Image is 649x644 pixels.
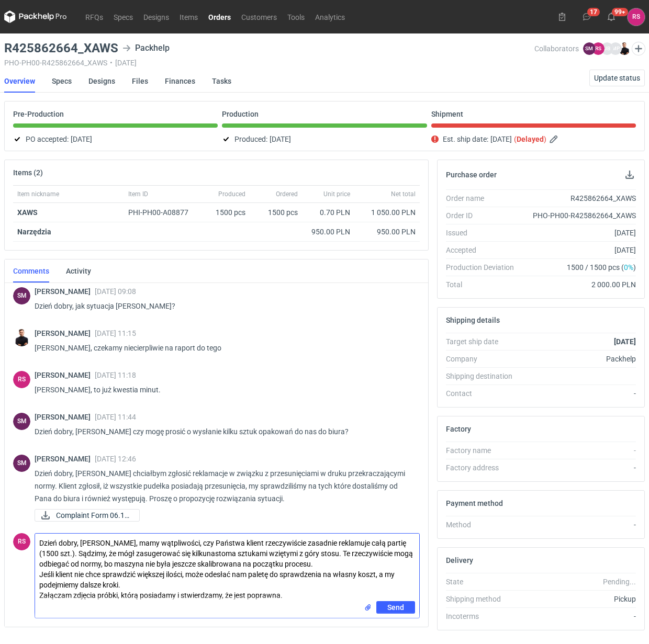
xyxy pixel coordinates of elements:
[35,425,411,438] p: Dzień dobry, [PERSON_NAME] czy mogę prosić o wysłanie kilku sztuk opakowań do nas do biura?
[13,287,30,304] figcaption: SM
[522,445,636,456] div: -
[567,262,636,273] span: 1500 / 1500 pcs ( )
[594,74,640,82] span: Update status
[13,133,218,145] div: PO accepted:
[522,519,636,530] div: -
[138,10,174,23] a: Designs
[17,228,51,236] strong: Narzędzia
[522,611,636,622] div: -
[250,203,302,222] div: 1500 pcs
[132,70,148,93] a: Files
[522,594,636,604] div: Pickup
[13,413,30,430] figcaption: SM
[583,42,596,55] figcaption: SM
[52,70,72,93] a: Specs
[222,133,427,145] div: Produced:
[446,354,522,364] div: Company
[56,510,131,521] span: Complaint Form 06.10...
[310,10,350,23] a: Analytics
[446,499,503,507] h2: Payment method
[628,8,645,26] button: RS
[95,455,136,463] span: [DATE] 12:46
[17,190,59,198] span: Item nickname
[13,110,64,118] p: Pre-Production
[13,371,30,388] figcaption: RS
[522,193,636,204] div: R425862664_XAWS
[391,190,416,198] span: Net total
[165,70,195,93] a: Finances
[359,227,416,237] div: 950.00 PLN
[203,10,236,23] a: Orders
[522,462,636,473] div: -
[446,193,522,204] div: Order name
[306,207,350,218] div: 0.70 PLN
[35,287,95,296] span: [PERSON_NAME]
[592,42,605,55] figcaption: RS
[490,133,512,145] span: [DATE]
[95,413,136,421] span: [DATE] 11:44
[446,336,522,347] div: Target ship date
[446,388,522,399] div: Contact
[603,8,620,25] button: 99+
[128,207,198,218] div: PHI-PH00-A08877
[4,59,534,67] div: PHO-PH00-R425862664_XAWS [DATE]
[609,42,622,55] figcaption: MP
[95,371,136,379] span: [DATE] 11:18
[212,70,231,93] a: Tasks
[13,455,30,472] div: Sebastian Markut
[589,70,645,86] button: Update status
[446,245,522,255] div: Accepted
[632,42,645,55] button: Edit collaborators
[13,413,30,430] div: Sebastian Markut
[13,533,30,550] figcaption: RS
[122,42,170,54] div: Packhelp
[35,342,411,354] p: [PERSON_NAME], czekamy niecierpliwie na raport do tego
[446,371,522,381] div: Shipping destination
[603,578,636,586] em: Pending...
[35,371,95,379] span: [PERSON_NAME]
[323,190,350,198] span: Unit price
[35,300,411,312] p: Dzień dobry, jak sytuacja [PERSON_NAME]?
[35,509,139,522] div: Complaint Form 06.10.2025.docx
[446,316,500,324] h2: Shipping details
[222,110,259,118] p: Production
[549,133,561,145] button: Edit estimated shipping date
[446,556,473,564] h2: Delivery
[95,329,136,337] span: [DATE] 11:15
[522,279,636,290] div: 2 000.00 PLN
[282,10,310,23] a: Tools
[88,70,115,93] a: Designs
[359,207,416,218] div: 1 050.00 PLN
[578,8,595,25] button: 17
[446,228,522,238] div: Issued
[387,604,404,611] span: Send
[276,190,298,198] span: Ordered
[446,462,522,473] div: Factory address
[522,388,636,399] div: -
[13,371,30,388] div: Rafał Stani
[522,210,636,221] div: PHO-PH00-R425862664_XAWS
[514,135,517,143] em: (
[4,10,67,23] svg: Packhelp Pro
[431,133,636,145] div: Est. ship date:
[66,259,91,283] a: Activity
[17,208,38,217] a: XAWS
[108,10,138,23] a: Specs
[35,383,411,396] p: [PERSON_NAME], to już kwestia minut.
[128,190,148,198] span: Item ID
[13,259,49,283] a: Comments
[13,455,30,472] figcaption: SM
[4,70,35,93] a: Overview
[4,42,118,54] h3: R425862664_XAWS
[270,133,291,145] span: [DATE]
[522,228,636,238] div: [DATE]
[174,10,203,23] a: Items
[13,168,43,177] h2: Items (2)
[13,329,30,346] img: Tomasz Kubiak
[236,10,282,23] a: Customers
[446,519,522,530] div: Method
[624,263,633,272] span: 0%
[306,227,350,237] div: 950.00 PLN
